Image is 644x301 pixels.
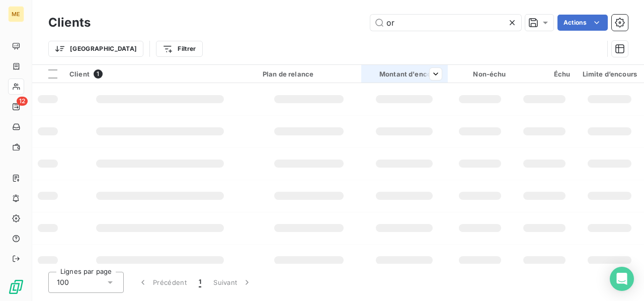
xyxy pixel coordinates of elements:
button: Actions [557,15,608,31]
span: 1 [94,69,103,79]
div: Non-échu [454,70,506,78]
input: Rechercher [370,15,521,31]
button: Filtrer [156,41,202,57]
div: Plan de relance [263,70,355,78]
div: Montant d'encours [367,70,442,78]
h3: Clients [48,14,91,32]
img: Logo LeanPay [8,279,24,295]
div: Limite d’encours [583,70,637,78]
span: 1 [199,277,201,287]
div: ME [8,6,24,22]
button: Suivant [207,272,258,293]
div: Échu [518,70,571,78]
button: [GEOGRAPHIC_DATA] [48,41,143,57]
button: Précédent [132,272,193,293]
button: 1 [193,272,207,293]
span: Client [69,70,90,78]
div: Open Intercom Messenger [610,267,634,291]
span: 100 [57,277,69,287]
span: 12 [17,97,28,106]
